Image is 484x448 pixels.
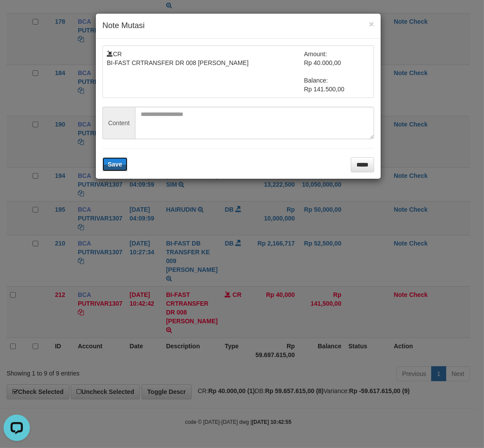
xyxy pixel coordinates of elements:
button: Open LiveChat chat widget [4,4,30,30]
h4: Note Mutasi [102,20,374,32]
td: CR BI-FAST CRTRANSFER DR 008 [PERSON_NAME] [107,50,304,94]
button: × [369,19,374,29]
span: Save [108,161,122,168]
span: Content [102,107,135,139]
td: Amount: Rp 40.000,00 Balance: Rp 141.500,00 [304,50,370,94]
button: Save [102,157,127,171]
